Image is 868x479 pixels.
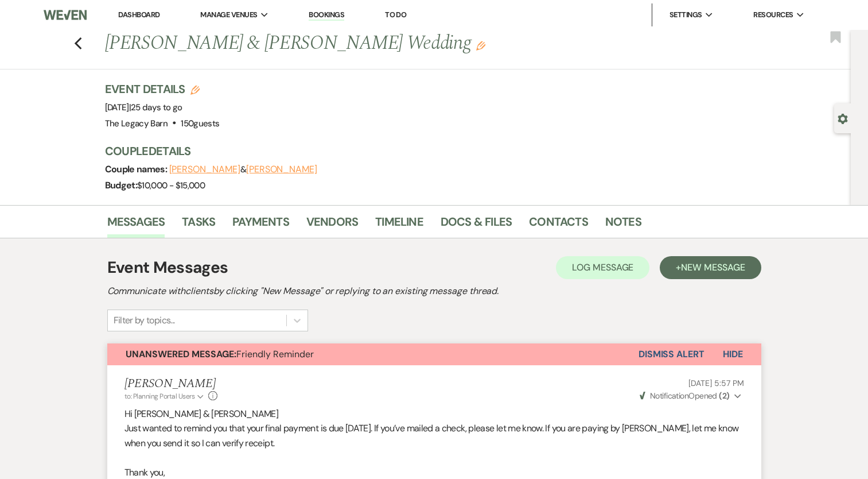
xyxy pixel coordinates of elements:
[688,378,744,388] span: [DATE] 5:57 PM
[124,377,218,391] h5: [PERSON_NAME]
[118,10,159,20] a: Dashboard
[640,391,730,401] span: Opened
[105,163,169,175] span: Couple names:
[660,256,761,279] button: +New Message
[107,343,639,365] button: Unanswered Message:Friendly Reminder
[105,179,138,191] span: Budget:
[169,165,240,174] button: [PERSON_NAME]
[131,102,182,113] span: 25 days to go
[753,9,793,21] span: Resources
[704,343,761,365] button: Hide
[105,118,168,129] span: The Legacy Barn
[246,165,317,174] button: [PERSON_NAME]
[105,102,182,113] span: [DATE]
[441,213,512,238] a: Docs & Files
[556,256,649,279] button: Log Message
[124,421,744,450] p: Just wanted to remind you that your final payment is due [DATE]. If you’ve mailed a check, please...
[44,3,87,27] img: Weven Logo
[107,256,228,280] h1: Event Messages
[124,391,206,401] button: to: Planning Portal Users
[105,30,619,57] h1: [PERSON_NAME] & [PERSON_NAME] Wedding
[476,40,485,51] button: Edit
[639,343,704,365] button: Dismiss Alert
[670,9,702,21] span: Settings
[232,213,289,238] a: Payments
[124,407,744,422] p: Hi [PERSON_NAME] & [PERSON_NAME]
[375,213,423,238] a: Timeline
[169,164,317,175] span: &
[681,261,745,273] span: New Message
[306,213,358,238] a: Vendors
[105,143,748,159] h3: Couple Details
[124,392,195,401] span: to: Planning Portal Users
[129,102,182,113] span: |
[650,391,688,401] span: Notification
[719,391,729,401] strong: ( 2 )
[114,314,175,327] div: Filter by topics...
[126,348,314,360] span: Friendly Reminder
[723,348,743,360] span: Hide
[529,213,588,238] a: Contacts
[200,9,257,21] span: Manage Venues
[181,118,219,129] span: 150 guests
[126,348,236,360] strong: Unanswered Message:
[638,390,744,402] button: NotificationOpened (2)
[107,213,165,238] a: Messages
[137,180,205,191] span: $10,000 - $15,000
[385,10,406,20] a: To Do
[107,284,761,298] h2: Communicate with clients by clicking "New Message" or replying to an existing message thread.
[309,10,344,21] a: Bookings
[572,261,633,273] span: Log Message
[182,213,215,238] a: Tasks
[105,81,220,97] h3: Event Details
[605,213,641,238] a: Notes
[838,113,848,123] button: Open lead details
